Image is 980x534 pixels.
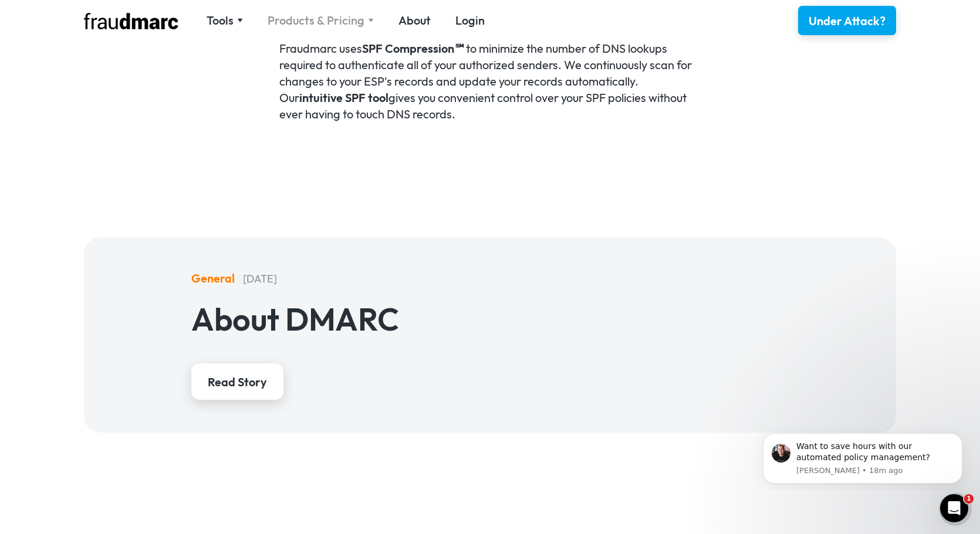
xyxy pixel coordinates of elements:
[940,494,968,522] iframe: Intercom live chat
[398,12,431,29] a: About
[964,494,974,504] span: 1
[191,303,398,347] a: About DMARC
[299,90,388,105] a: intuitive SPF tool
[279,40,701,123] p: Fraudmarc uses to minimize the number of DNS lookups required to authenticate all of your authori...
[798,6,896,35] a: Under Attack?
[208,374,267,390] div: Read Story
[268,12,374,29] div: Products & Pricing
[455,12,485,29] a: Login
[191,303,398,335] h2: About DMARC
[243,271,277,287] div: [DATE]
[362,41,466,56] a: SPF Compression℠
[191,270,235,291] a: General
[745,423,980,491] iframe: Intercom notifications message
[191,363,283,400] a: Read Story
[268,12,364,29] div: Products & Pricing
[809,13,886,29] div: Under Attack?
[207,12,234,29] div: Tools
[207,12,243,29] div: Tools
[191,270,235,287] h6: General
